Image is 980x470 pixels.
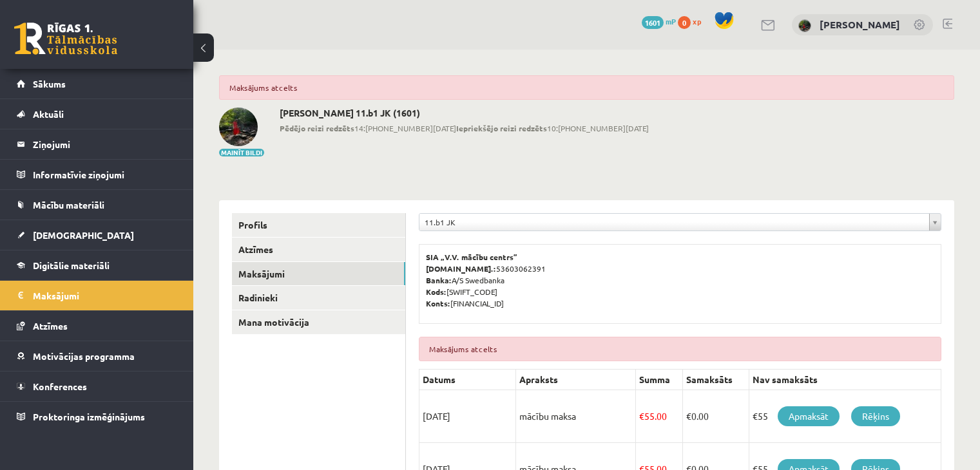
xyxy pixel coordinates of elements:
a: 1601 mP [642,16,676,26]
span: € [639,410,644,422]
p: 53603062391 A/S Swedbanka [SWIFT_CODE] [FINANCIAL_ID] [426,251,934,309]
span: 0 [678,16,691,29]
span: Digitālie materiāli [33,259,110,271]
a: Konferences [17,371,177,401]
td: €55 [749,390,941,443]
a: Apmaksāt [778,406,840,426]
button: Mainīt bildi [219,149,264,156]
a: [PERSON_NAME] [820,18,900,31]
b: Banka: [426,275,452,285]
span: [DEMOGRAPHIC_DATA] [33,229,134,241]
a: Ziņojumi [17,129,177,159]
b: Pēdējo reizi redzēts [280,123,354,133]
span: Proktoringa izmēģinājums [33,411,145,422]
a: Mana motivācija [232,310,405,334]
a: Maksājumi [17,281,177,310]
img: Elīna Bačka [798,19,811,32]
a: [DEMOGRAPHIC_DATA] [17,220,177,250]
span: € [686,410,691,422]
span: Aktuāli [33,108,64,120]
a: Atzīmes [232,238,405,261]
a: Aktuāli [17,99,177,129]
span: xp [693,16,701,26]
b: SIA „V.V. mācību centrs” [426,252,518,262]
a: Informatīvie ziņojumi [17,160,177,189]
td: 55.00 [636,390,683,443]
span: Motivācijas programma [33,350,135,362]
h2: [PERSON_NAME] 11.b1 JK (1601) [280,108,649,118]
span: Atzīmes [33,320,68,332]
b: Konts: [426,298,450,308]
span: Sākums [33,78,66,89]
a: Sākums [17,69,177,99]
th: Summa [636,370,683,390]
span: 1601 [642,16,664,29]
div: Maksājums atcelts [219,75,954,100]
a: Maksājumi [232,262,405,286]
span: Konferences [33,381,87,392]
th: Apraksts [516,370,636,390]
a: 11.b1 JK [419,214,941,230]
span: Mācību materiāli [33,199,104,211]
b: Iepriekšējo reizi redzēts [456,123,547,133]
th: Samaksāts [683,370,749,390]
td: [DATE] [419,390,516,443]
a: Rēķins [851,406,900,426]
a: Mācību materiāli [17,190,177,220]
td: 0.00 [683,390,749,443]
img: Elīna Bačka [219,108,258,146]
a: Rīgas 1. Tālmācības vidusskola [14,23,117,55]
div: Maksājums atcelts [419,337,941,361]
a: Motivācijas programma [17,341,177,371]
legend: Maksājumi [33,281,177,310]
span: mP [666,16,676,26]
legend: Informatīvie ziņojumi [33,160,177,189]
a: Digitālie materiāli [17,250,177,280]
a: Radinieki [232,286,405,310]
b: Kods: [426,287,447,297]
a: Atzīmes [17,311,177,341]
b: [DOMAIN_NAME].: [426,263,496,274]
span: 14:[PHONE_NUMBER][DATE] 10:[PHONE_NUMBER][DATE] [280,122,649,134]
th: Nav samaksāts [749,370,941,390]
span: 11.b1 JK [425,214,924,230]
th: Datums [419,370,516,390]
a: Proktoringa izmēģinājums [17,402,177,431]
a: Profils [232,213,405,237]
a: 0 xp [678,16,707,26]
td: mācību maksa [516,390,636,443]
legend: Ziņojumi [33,129,177,159]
